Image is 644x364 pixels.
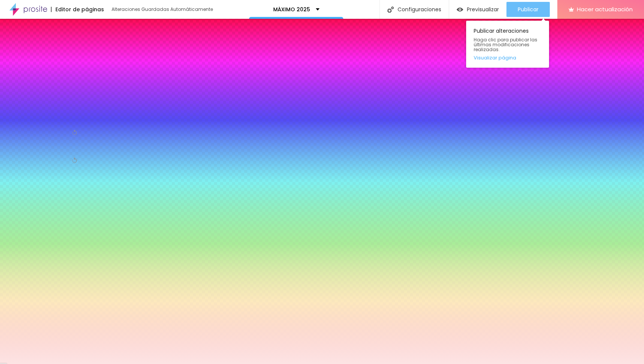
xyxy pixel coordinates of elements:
[577,5,633,13] font: Hacer actualización
[474,55,542,60] a: Visualizar página
[506,2,550,17] button: Publicar
[449,2,506,17] button: Previsualizar
[474,54,516,61] font: Visualizar página
[398,6,441,13] font: Configuraciones
[112,6,213,12] font: Alteraciones Guardadas Automáticamente
[474,27,529,35] font: Publicar alteraciones
[457,6,463,13] img: view-1.svg
[518,6,538,13] font: Publicar
[467,6,499,13] font: Previsualizar
[387,6,394,13] img: Icono
[55,6,104,13] font: Editor de páginas
[273,6,310,13] font: MÁXIMO 2025
[474,36,537,53] font: Haga clic para publicar las últimas modificaciones realizadas.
